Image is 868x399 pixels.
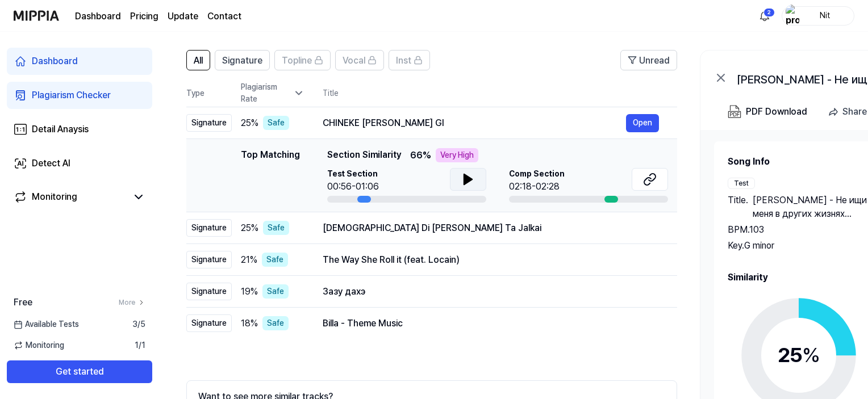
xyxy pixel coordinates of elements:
[509,168,565,180] span: Comp Section
[186,283,232,300] div: Signature
[626,114,659,132] button: Open
[14,318,79,330] span: Available Tests
[620,50,677,70] button: Unread
[262,253,288,267] div: Safe
[241,148,300,203] div: Top Matching
[32,54,78,68] div: Dashboard
[7,116,152,143] a: Detail Anaysis
[14,190,127,204] a: Monitoring
[186,114,232,132] div: Signature
[262,316,289,330] div: Safe
[343,54,365,68] span: Vocal
[168,10,198,23] a: Update
[396,54,411,68] span: Inst
[119,297,145,308] a: More
[756,7,774,25] button: 알림2
[842,104,867,119] div: Share
[194,54,203,68] span: All
[323,253,659,267] div: The Way She Roll it (feat. Locain)
[263,116,289,130] div: Safe
[14,339,64,351] span: Monitoring
[241,253,257,267] span: 21 %
[323,285,659,299] div: Зазу дахэ
[782,6,854,26] button: profileNit
[7,150,152,177] a: Detect AI
[327,148,401,162] span: Section Similarity
[186,219,232,237] div: Signature
[7,48,152,75] a: Dashboard
[323,116,626,130] div: CHINEKE [PERSON_NAME] GI
[14,296,32,309] span: Free
[728,105,741,119] img: PDF Download
[323,221,659,235] div: [DEMOGRAPHIC_DATA] Di [PERSON_NAME] Ta Jalkai
[778,340,820,371] div: 25
[763,8,775,17] div: 2
[241,285,258,299] span: 19 %
[241,317,258,330] span: 18 %
[274,50,331,70] button: Topline
[803,9,847,22] div: Nit
[725,100,809,123] button: PDF Download
[241,116,258,130] span: 25 %
[32,157,70,170] div: Detect AI
[262,284,289,299] div: Safe
[327,180,379,194] div: 00:56-01:06
[32,89,111,102] div: Plagiarism Checker
[728,178,755,189] div: Test
[7,82,152,109] a: Plagiarism Checker
[222,54,262,68] span: Signature
[728,194,748,221] span: Title .
[7,360,152,383] button: Get started
[75,10,121,23] a: Dashboard
[263,221,289,235] div: Safe
[132,318,145,330] span: 3 / 5
[323,317,659,330] div: Billa - Theme Music
[186,79,232,107] th: Type
[215,50,270,70] button: Signature
[786,5,799,27] img: profile
[186,251,232,268] div: Signature
[410,149,431,162] span: 66 %
[32,123,89,136] div: Detail Anaysis
[509,180,565,194] div: 02:18-02:28
[130,10,158,23] a: Pricing
[802,343,820,367] span: %
[186,50,210,70] button: All
[323,79,677,107] th: Title
[241,221,258,235] span: 25 %
[746,104,807,119] div: PDF Download
[186,314,232,332] div: Signature
[241,81,304,105] div: Plagiarism Rate
[639,54,670,68] span: Unread
[436,148,478,162] div: Very High
[32,190,77,204] div: Monitoring
[389,50,430,70] button: Inst
[135,339,145,351] span: 1 / 1
[207,10,241,23] a: Contact
[758,9,771,23] img: 알림
[327,168,379,180] span: Test Section
[335,50,384,70] button: Vocal
[282,54,312,68] span: Topline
